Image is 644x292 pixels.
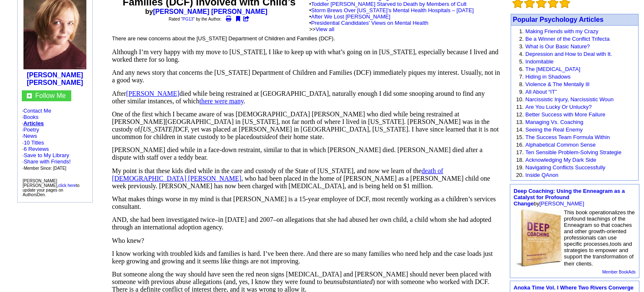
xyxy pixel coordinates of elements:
[516,164,524,171] font: 19.
[516,126,524,133] font: 14.
[516,111,524,118] font: 12.
[112,237,144,244] span: Who knew?
[519,28,524,34] font: 1.
[519,51,524,57] font: 4.
[23,126,39,133] a: Poetry
[519,43,524,50] font: 3.
[564,209,635,267] font: This book operationalizes the profound teachings of the Enneagram so that coaches and other growt...
[311,7,474,13] a: Storm Brews Over [US_STATE]’s Mental Health Hospitals – [DATE]
[112,167,490,189] span: My point is that these kids died while in the care and custody of the State of [US_STATE], and no...
[27,93,32,98] img: gc.jpg
[525,126,583,133] a: Seeing the Real Enemy
[525,51,612,57] a: Depression and How to Deal with It.
[24,166,67,171] font: Member Since: [DATE]
[58,183,76,188] a: click here
[316,26,335,32] a: View all
[311,13,390,20] a: After We Lost [PERSON_NAME]
[525,111,605,118] a: Better Success with More Failure
[516,172,524,178] font: 20.
[516,149,524,155] font: 17.
[112,90,485,105] span: After died while being restrained at [GEOGRAPHIC_DATA], naturally enough I did some snooping arou...
[126,90,179,97] a: [PERSON_NAME]
[516,142,524,148] font: 16.
[516,157,524,163] font: 18.
[516,209,562,267] img: 39571.jpg
[145,8,273,15] b: by
[309,20,428,32] font: • >>
[525,43,590,50] a: What is Our Basic Nature?
[22,139,71,171] font: · ·
[513,16,603,23] a: Popular Psychology Articles
[525,96,613,103] a: Narcissistic Injury, Narcissistic Woun
[112,146,483,161] span: [PERSON_NAME] died while in a face-down restraint, similar to that in which [PERSON_NAME] died. [...
[525,157,596,163] a: Acknowledging My Dark Side
[514,188,625,207] font: by
[311,20,428,26] a: Presidential Candidates' Views on Mental Health
[24,158,71,165] a: Share with Friends!
[24,146,49,152] a: 6 Reviews
[311,1,467,7] a: Toddler [PERSON_NAME] Starved to Death by Members of Cult
[525,74,571,80] a: Hiding in Shadows
[182,17,193,21] a: PG13
[330,278,372,285] i: unsubstantiated
[525,28,598,34] a: Making Friends with my Crazy
[525,134,610,140] a: The Success Team Formula Within
[525,89,557,95] a: All About “IT”
[112,110,499,140] span: One of the first which I became aware of was [DEMOGRAPHIC_DATA] [PERSON_NAME] who died while bein...
[519,66,524,72] font: 6.
[23,120,44,126] a: Articles
[525,149,621,155] a: Ten Sensible Problem-Solving Strategie
[153,8,267,15] a: [PERSON_NAME] [PERSON_NAME]
[140,126,175,133] i: [US_STATE]
[23,108,51,114] a: Contact Me
[23,114,39,120] a: Books
[169,17,221,21] font: Rated " " by the Author.
[525,58,553,65] a: Indomitable
[525,66,580,72] a: The [MEDICAL_DATA]
[309,7,474,32] font: •
[539,200,584,207] a: [PERSON_NAME]
[112,48,499,63] span: Although I’m very happy with my move to [US_STATE], I like to keep up with what’s going on in [US...
[23,179,80,197] font: [PERSON_NAME] [PERSON_NAME], to update your pages on AuthorsDen.
[516,134,524,140] font: 15.
[525,172,558,178] a: Inside QAnon
[112,250,493,265] span: I know working with troubled kids and families is hard. I’ve been there. And there are so many fa...
[519,58,524,65] font: 5.
[35,92,66,99] a: Follow Me
[22,108,88,171] font: · · · · ·
[519,81,524,87] font: 8.
[24,152,69,158] a: Save to My Library
[22,152,71,171] font: · · ·
[519,74,524,80] font: 7.
[525,142,596,148] a: Alphabetical Common Sense
[516,96,524,103] font: 10.
[309,1,474,32] font: •
[519,36,524,42] font: 2.
[602,270,636,274] a: Member BookAds
[525,81,589,87] a: Violence & The Mentally Ill
[112,216,491,231] span: AND, she had been investigated twice–in [DATE] and 2007–on allegations that she had abused her ow...
[516,104,524,110] font: 11.
[27,71,83,86] a: [PERSON_NAME] [PERSON_NAME]
[24,139,44,146] a: 10 Titles
[112,167,443,182] a: death of [DEMOGRAPHIC_DATA] [PERSON_NAME]
[519,89,524,95] font: 9.
[253,133,272,140] i: outside
[112,69,500,84] span: And any news story that concerns the [US_STATE] Department of Children and Families (DCF) immedia...
[199,97,244,105] a: there were many
[514,188,625,207] a: Deep Coaching: Using the Enneagram as a Catalyst for Profound Change
[115,22,304,30] iframe: fb:like Facebook Social Plugin
[516,119,524,125] font: 13.
[23,133,37,139] a: News
[112,35,335,42] font: There are new concerns about the [US_STATE] Department of Children and Families (DCF).
[525,164,605,171] a: Navigating Conflicts Successfully
[525,36,610,42] a: Be a Winner of the Conflict Trifecta
[525,104,592,110] a: Are You Lucky Or Unlucky?
[309,13,428,32] font: •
